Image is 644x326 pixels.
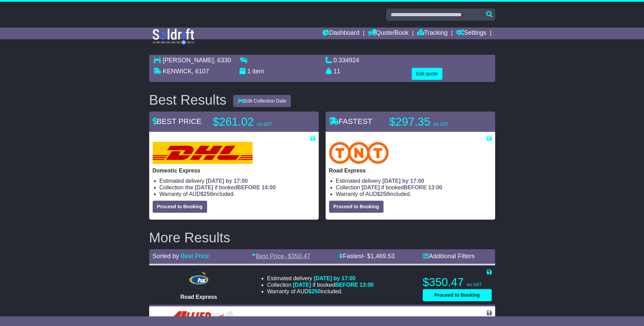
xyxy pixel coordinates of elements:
[181,294,217,300] span: Road Express
[149,230,495,245] h2: More Results
[311,288,321,294] span: 250
[267,275,374,282] li: Estimated delivery
[214,57,231,64] span: , 6330
[185,185,276,190] span: if booked
[293,282,311,288] span: [DATE]
[153,201,207,213] button: Proceed to Booking
[160,184,315,191] li: Collection
[284,253,310,260] span: - $
[308,288,321,294] span: $
[368,28,409,39] a: Quote/Book
[389,115,476,129] p: $297.35
[153,142,253,164] img: DHL: Domestic Express
[206,178,248,184] span: [DATE] by 17:00
[153,117,202,126] span: BEST PRICE
[456,28,487,39] a: Settings
[163,57,214,64] span: [PERSON_NAME]
[323,28,359,39] a: Dashboard
[428,185,442,190] span: 13:00
[423,253,475,260] a: Additional Filters
[380,191,389,197] span: 250
[262,185,276,190] span: 14:00
[267,288,374,295] li: Warranty of AUD included.
[339,253,395,260] a: Fastest- $1,469.53
[361,185,380,190] span: [DATE]
[181,253,209,260] a: Best Price
[382,178,425,184] span: [DATE] by 17:00
[291,253,310,260] span: 350.47
[153,167,315,174] p: Domestic Express
[160,191,315,197] li: Warranty of AUD included.
[185,185,213,190] span: the [DATE]
[433,122,448,127] span: inc GST
[467,282,482,287] span: inc GST
[293,282,374,288] span: if booked
[252,253,310,260] a: Best Price- $350.47
[336,178,492,184] li: Estimated delivery
[334,57,359,64] span: 0.334924
[329,167,492,174] p: Road Express
[423,289,492,301] button: Proceed to Booking
[335,282,358,288] span: BEFORE
[314,275,356,281] span: [DATE] by 17:00
[233,95,291,107] button: Edit Collection Date
[423,275,492,289] p: $350.47
[247,68,251,75] span: 1
[360,282,374,288] span: 13:00
[361,185,442,190] span: if booked
[336,184,492,191] li: Collection
[237,185,260,190] span: BEFORE
[204,191,213,197] span: 250
[253,68,264,75] span: item
[187,270,210,290] img: Hunter Express: Road Express
[201,191,213,197] span: $
[153,253,179,260] span: Sorted by
[163,68,192,75] span: KENWICK
[160,178,315,184] li: Estimated delivery
[213,115,299,129] p: $261.02
[404,185,427,190] span: BEFORE
[417,28,448,39] a: Tracking
[377,191,389,197] span: $
[146,92,230,107] div: Best Results
[329,142,389,164] img: TNT Domestic: Road Express
[336,191,492,197] li: Warranty of AUD included.
[412,68,442,80] button: Edit quote
[329,201,384,213] button: Proceed to Booking
[329,117,372,126] span: FASTEST
[370,253,395,260] span: 1,469.53
[334,68,340,75] span: 11
[192,68,209,75] span: , 6107
[363,253,395,260] span: - $
[267,282,374,288] li: Collection
[257,122,272,127] span: inc GST
[267,316,349,323] li: Estimated delivery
